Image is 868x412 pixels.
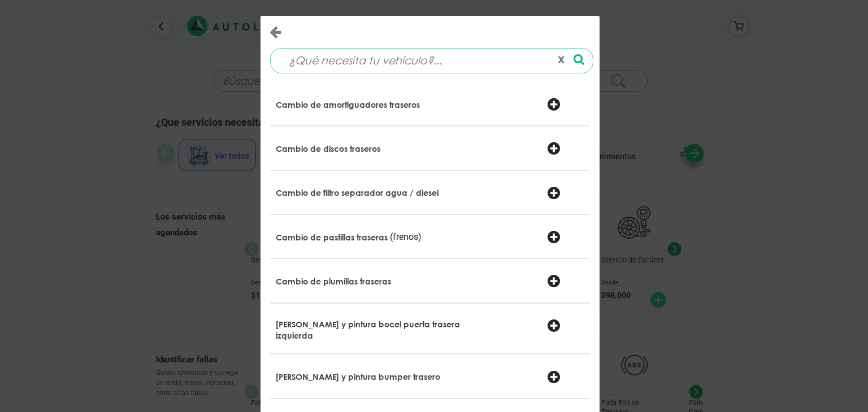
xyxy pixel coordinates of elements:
[276,143,380,155] p: Cambio de discos traseros
[276,99,420,111] p: Cambio de amortiguadores traseros
[279,49,551,73] input: ¿Qué necesita tu vehículo?...
[276,276,391,287] p: Cambio de plumillas traseras
[267,230,484,246] div: (frenos)
[276,187,439,199] p: Cambio de filtro separador agua / diesel
[276,319,476,341] p: [PERSON_NAME] y pintura bocel puerta trasera izquierda
[276,371,440,383] p: [PERSON_NAME] y pintura bumper trasero
[553,51,569,70] button: x
[270,25,281,39] button: Close
[276,232,388,243] p: Cambio de pastillas traseras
